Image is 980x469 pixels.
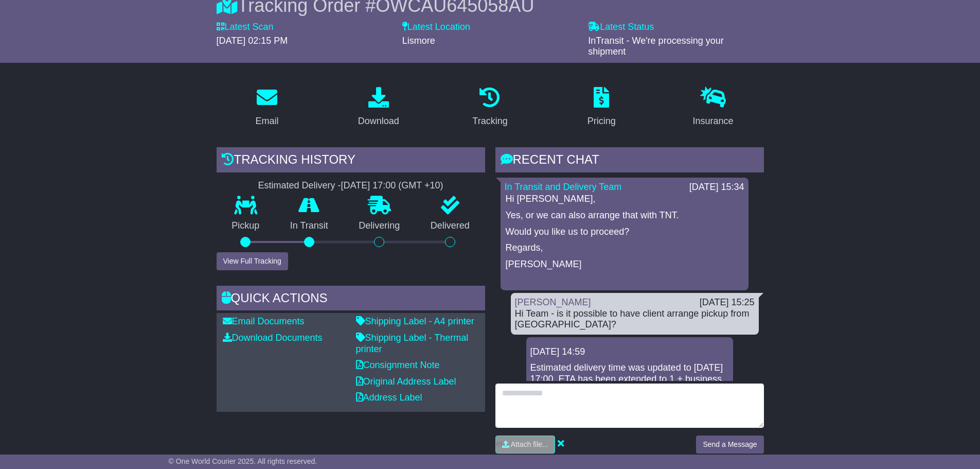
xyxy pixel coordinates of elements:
[506,210,743,221] p: Yes, or we can also arrange that with TNT.
[505,182,622,192] a: In Transit and Delivery Team
[402,36,435,46] span: Lismore
[341,180,443,192] div: [DATE] 17:00 (GMT +10)
[217,286,485,314] div: Quick Actions
[415,220,485,232] p: Delivered
[581,83,622,132] a: Pricing
[169,457,317,465] span: © One World Courier 2025. All rights reserved.
[356,392,422,403] a: Address Label
[356,376,456,387] a: Original Address Label
[358,114,399,128] div: Download
[217,252,288,270] button: View Full Tracking
[689,182,744,193] div: [DATE] 15:34
[217,147,485,175] div: Tracking history
[466,83,514,132] a: Tracking
[275,220,344,232] p: In Transit
[217,180,485,192] div: Estimated Delivery -
[356,333,469,354] a: Shipping Label - Thermal printer
[351,83,406,132] a: Download
[472,114,507,128] div: Tracking
[587,114,616,128] div: Pricing
[248,83,285,132] a: Email
[506,227,743,238] p: Would you like us to proceed?
[217,220,275,232] p: Pickup
[402,22,470,33] label: Latest Location
[515,308,755,331] div: Hi Team - is it possible to have client arrange pickup from [GEOGRAPHIC_DATA]?
[693,114,734,128] div: Insurance
[506,194,743,205] p: Hi [PERSON_NAME],
[515,297,591,307] a: [PERSON_NAME]
[223,333,323,343] a: Download Documents
[495,147,764,175] div: RECENT CHAT
[696,436,763,454] button: Send a Message
[255,114,278,128] div: Email
[356,360,440,370] a: Consignment Note
[700,297,755,308] div: [DATE] 15:25
[686,83,740,132] a: Insurance
[506,242,743,254] p: Regards,
[588,36,724,57] span: InTransit - We're processing your shipment
[344,220,416,232] p: Delivering
[356,316,474,326] a: Shipping Label - A4 printer
[506,259,743,270] p: [PERSON_NAME]
[530,362,729,396] div: Estimated delivery time was updated to [DATE] 17:00. ETA has been extended to 1 + business day..
[588,22,654,33] label: Latest Status
[217,22,274,33] label: Latest Scan
[217,36,288,46] span: [DATE] 02:15 PM
[530,346,729,358] div: [DATE] 14:59
[223,316,305,326] a: Email Documents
